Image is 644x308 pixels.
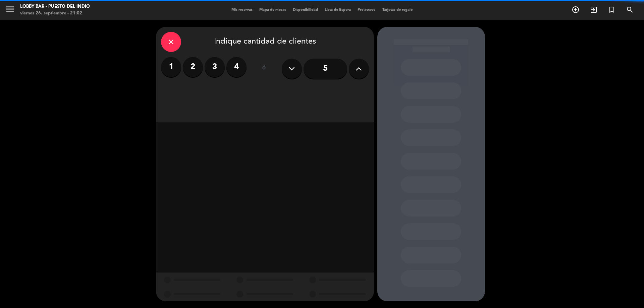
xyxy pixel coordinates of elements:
i: add_circle_outline [572,6,580,14]
div: Indique cantidad de clientes [161,32,369,52]
label: 2 [183,57,203,77]
span: Tarjetas de regalo [379,8,416,12]
i: exit_to_app [590,6,598,14]
span: Mapa de mesas [256,8,289,12]
i: turned_in_not [608,6,616,14]
div: ó [253,57,275,80]
i: close [167,38,175,46]
span: Mis reservas [228,8,256,12]
span: Lista de Espera [321,8,354,12]
span: Pre-acceso [354,8,379,12]
i: search [626,6,634,14]
label: 3 [205,57,225,77]
label: 4 [226,57,247,77]
i: menu [5,4,15,14]
div: viernes 26. septiembre - 21:02 [20,10,90,17]
label: 1 [161,57,181,77]
button: menu [5,4,15,16]
div: Lobby Bar - Puesto del Indio [20,3,90,10]
span: Disponibilidad [289,8,321,12]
